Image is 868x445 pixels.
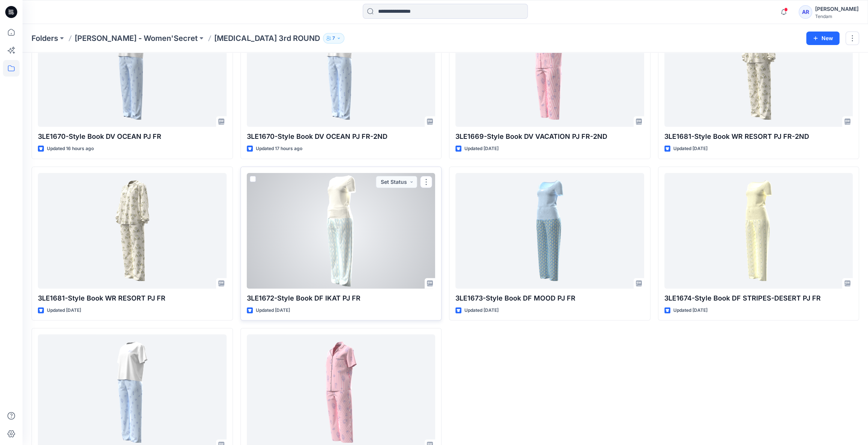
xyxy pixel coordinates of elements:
div: [PERSON_NAME] [815,5,859,14]
a: Folders [32,33,58,44]
p: 3LE1670-Style Book DV OCEAN PJ FR-2ND [247,131,436,142]
p: 3LE1672-Style Book DF IKAT PJ FR [247,293,436,304]
a: [PERSON_NAME] - Women'Secret [75,33,198,44]
a: 3LE1673-Style Book DF MOOD PJ FR [455,173,644,289]
p: Updated [DATE] [673,145,707,153]
a: 3LE1674-Style Book DF STRIPES-DESERT PJ FR [664,173,853,289]
p: Updated [DATE] [673,307,707,314]
a: 3LE1669-Style Book DV VACATION PJ FR-2ND [455,11,644,127]
p: 3LE1673-Style Book DF MOOD PJ FR [455,293,644,304]
p: Updated [DATE] [47,307,81,314]
p: Updated [DATE] [464,307,499,314]
p: [MEDICAL_DATA] 3rd ROUND [214,33,320,44]
a: 3LE1670-Style Book DV OCEAN PJ FR-2ND [247,11,436,127]
div: Tendam [815,14,859,19]
p: 3LE1674-Style Book DF STRIPES-DESERT PJ FR [664,293,853,304]
p: 3LE1670-Style Book DV OCEAN PJ FR [38,131,227,142]
a: 3LE1681-Style Book WR RESORT PJ FR [38,173,227,289]
p: 3LE1681-Style Book WR RESORT PJ FR [38,293,227,304]
a: 3LE1681-Style Book WR RESORT PJ FR-2ND [664,11,853,127]
p: 7 [332,34,335,42]
a: 3LE1670-Style Book DV OCEAN PJ FR [38,11,227,127]
div: AR [799,5,812,19]
a: 3LE1672-Style Book DF IKAT PJ FR [247,173,436,289]
p: Updated 17 hours ago [256,145,302,153]
button: New [806,32,839,45]
p: Updated 16 hours ago [47,145,94,153]
p: 3LE1681-Style Book WR RESORT PJ FR-2ND [664,131,853,142]
p: 3LE1669-Style Book DV VACATION PJ FR-2ND [455,131,644,142]
button: 7 [323,33,344,44]
p: Updated [DATE] [256,307,290,314]
p: Updated [DATE] [464,145,499,153]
